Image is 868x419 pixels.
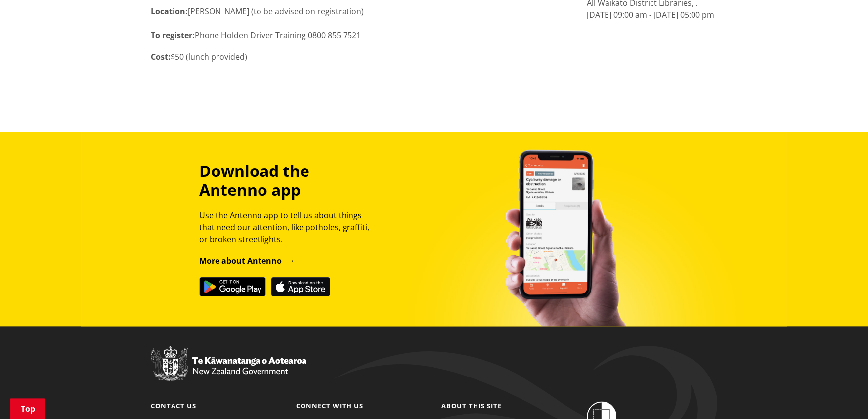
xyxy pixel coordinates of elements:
[151,401,196,410] a: Contact us
[151,346,306,381] img: New Zealand Government
[151,51,171,62] strong: Cost:
[199,255,295,266] a: More about Antenno
[10,398,45,419] a: Top
[823,377,858,413] iframe: Messenger Launcher
[587,9,714,20] time: [DATE] 09:00 am - [DATE] 05:00 pm
[199,162,378,200] h3: Download the Antenno app
[151,30,195,41] strong: To register:
[296,401,363,410] a: Connect with us
[199,277,266,296] img: Get it on Google Play
[151,5,572,41] p: [PERSON_NAME] (to be advised on registration) Phone Holden Driver Training 0800 855 7521
[151,51,572,63] p: $50 (lunch provided)
[199,209,378,245] p: Use the Antenno app to tell us about things that need our attention, like potholes, graffiti, or ...
[151,368,306,377] a: New Zealand Government
[271,277,330,296] img: Download on the App Store
[441,401,502,410] a: About this site
[151,6,188,17] strong: Location:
